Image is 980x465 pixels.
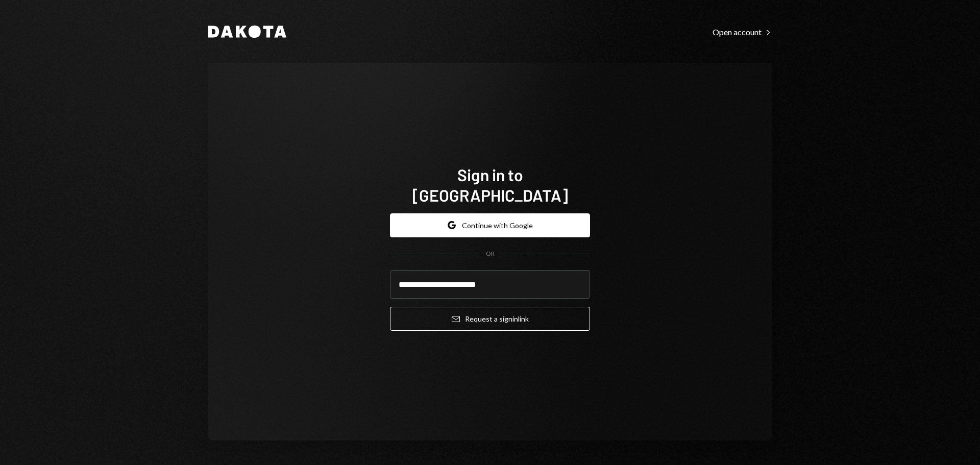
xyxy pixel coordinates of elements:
a: Open account [713,26,772,37]
button: Continue with Google [390,213,590,237]
button: Request a signinlink [390,307,590,331]
div: OR [486,250,495,258]
keeper-lock: Open Keeper Popup [570,278,582,290]
h1: Sign in to [GEOGRAPHIC_DATA] [390,164,590,205]
div: Open account [713,27,772,37]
